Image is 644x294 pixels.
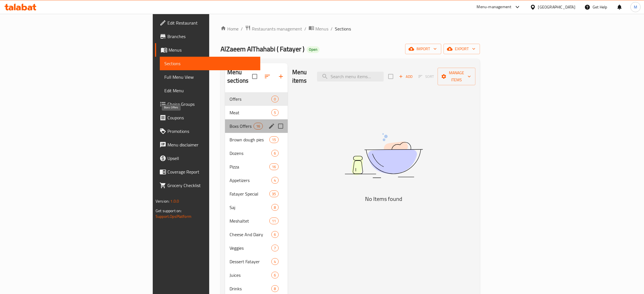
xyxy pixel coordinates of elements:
a: Menu disclaimer [155,138,260,152]
a: Menus [309,25,328,32]
span: Cheese And Dairy [230,231,272,238]
div: Meshaltet [230,218,269,224]
div: items [269,136,278,143]
input: search [317,72,384,82]
a: Promotions [155,124,260,138]
span: Grocery Checklist [167,182,256,189]
li: / [331,25,333,32]
div: Saj8 [225,201,288,214]
nav: breadcrumb [221,25,480,32]
span: Open [307,47,320,52]
span: Select all sections [249,71,261,82]
div: Meat5 [225,106,288,119]
span: Get support on: [156,207,182,214]
span: 16 [254,124,262,129]
span: Full Menu View [164,74,256,80]
span: 5 [272,110,278,115]
div: Dessert Fatayer4 [225,255,288,268]
button: Manage items [438,68,475,85]
div: Meshaltet11 [225,214,288,228]
button: Add [397,72,415,81]
div: items [271,245,278,251]
div: Pizza16 [225,160,288,174]
span: Edit Restaurant [167,19,256,26]
div: Menu-management [477,4,512,10]
span: export [448,45,475,52]
span: Saj [230,204,272,211]
a: Support.OpsPlatform [156,213,191,220]
a: Edit Restaurant [155,16,260,30]
span: Boxs Offers [230,123,254,130]
div: Offers0 [225,92,288,106]
button: Add section [274,70,288,83]
div: Dozens6 [225,146,288,160]
span: 35 [270,191,278,197]
a: Choice Groups [155,97,260,111]
span: Meat [230,109,272,116]
a: Upsell [155,152,260,165]
span: Appetizers [230,177,272,184]
span: 4 [272,178,278,183]
span: 8 [272,205,278,210]
div: Juices [230,272,272,278]
span: import [410,45,437,52]
span: Menu disclaimer [167,141,256,148]
div: [GEOGRAPHIC_DATA] [538,4,575,10]
h5: No Items found [313,194,454,203]
span: Pizza [230,163,269,170]
span: 1.0.0 [170,198,179,205]
div: items [269,163,278,170]
span: Fatayer Special [230,190,269,197]
li: / [304,25,306,32]
div: items [269,190,278,197]
div: items [271,177,278,184]
span: Select section first [415,72,438,81]
span: 6 [272,151,278,156]
div: items [269,218,278,224]
h2: Menu items [292,68,310,85]
div: items [271,231,278,238]
span: Offers [230,96,272,102]
div: Appetizers4 [225,174,288,187]
div: items [271,150,278,157]
a: Edit Menu [160,84,260,97]
span: Drinks [230,285,272,292]
span: Promotions [167,128,256,135]
span: Upsell [167,155,256,162]
div: items [254,123,263,130]
span: 4 [272,259,278,264]
button: export [444,44,480,54]
div: items [271,96,278,102]
span: 8 [272,286,278,291]
div: Juices6 [225,268,288,282]
div: items [271,285,278,292]
span: Dozens [230,150,272,157]
span: Dessert Fatayer [230,258,272,265]
div: items [271,109,278,116]
span: 0 [272,96,278,102]
div: Boxs Offers16edit [225,119,288,133]
span: 6 [272,273,278,278]
span: 6 [272,232,278,237]
div: Veggies7 [225,241,288,255]
div: Cheese And Dairy6 [225,228,288,241]
a: Branches [155,30,260,43]
div: items [271,272,278,278]
span: Sections [164,60,256,67]
span: 15 [270,137,278,142]
div: Open [307,46,320,53]
span: Menus [169,47,256,53]
span: Sections [335,25,351,32]
span: Brown dough pies [230,136,269,143]
span: 7 [272,245,278,251]
span: Branches [167,33,256,40]
span: Sort sections [261,70,274,83]
button: import [405,44,441,54]
a: Restaurants management [245,25,302,32]
span: Coupons [167,114,256,121]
